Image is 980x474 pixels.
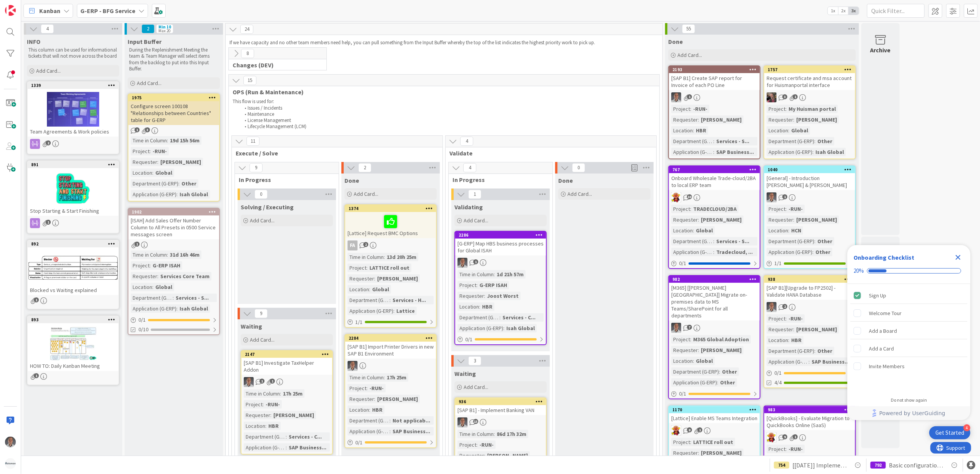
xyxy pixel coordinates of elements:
span: 4 [41,24,54,33]
div: 13d 20h 25m [385,253,418,261]
img: PS [5,437,16,447]
div: Archive [870,45,891,55]
div: Application (G-ERP) [131,190,176,199]
span: 1 [687,94,692,99]
div: 1040[General] - Introduction [PERSON_NAME] & [PERSON_NAME] [764,166,855,190]
div: 936[SAP B1] - Implement Banking VAN [455,398,546,415]
span: Support [16,1,35,10]
input: Quick Filter... [867,4,925,18]
span: 2 [363,242,368,247]
div: 1339 [28,82,118,89]
span: : [814,137,815,145]
span: : [785,205,787,213]
span: 1 / 1 [774,259,782,267]
div: My Huisman portal [787,105,838,113]
div: 1902 [128,209,219,215]
img: PS [767,192,777,202]
div: Welcome Tour [869,309,902,318]
div: [PERSON_NAME] [794,215,839,224]
span: : [812,248,814,256]
span: 0 [572,163,585,172]
span: 11 [246,137,260,146]
span: : [812,148,814,156]
div: Isah Global [178,190,210,199]
div: -RUN- [787,205,805,213]
div: Services Core Team [158,272,211,280]
span: : [152,169,153,177]
div: 983 [764,406,855,413]
div: [PERSON_NAME] [699,215,744,224]
div: Add a Board is incomplete. [850,322,967,339]
div: Add a Card is incomplete. [850,340,967,357]
span: : [698,215,699,224]
span: : [713,248,714,256]
div: 1975 [132,95,219,100]
div: Max 20 [158,29,170,33]
div: Requester [671,115,698,124]
li: Maintenance [240,111,656,117]
div: Invite Members is incomplete. [850,358,967,375]
div: 1170 [669,406,760,413]
img: BF [767,92,777,102]
div: Checklist items [847,284,970,392]
div: Services - S... [714,237,751,245]
div: 0/1 [128,315,219,325]
span: 9 [250,163,263,172]
div: [M365] [[PERSON_NAME] [GEOGRAPHIC_DATA]] Migrate on-premises data to MS Teams/SharePoint for all ... [669,283,760,320]
div: Other [180,179,198,188]
span: : [698,115,699,124]
div: 1757 [768,67,855,72]
div: 1d 21h 57m [495,270,526,279]
span: In Progress [453,176,543,184]
div: Location [767,226,788,235]
div: LATTICE roll out [368,264,411,272]
div: 20% [854,267,864,274]
span: : [713,137,714,145]
span: : [178,179,180,188]
span: Done [668,38,683,45]
span: Add Card... [36,67,61,74]
span: Execute / Solve [236,149,433,157]
div: 1374 [349,206,436,211]
a: Powered by UserGuiding [851,406,967,420]
div: Invite Members [869,362,905,371]
div: 2284 [345,335,436,342]
div: Sign Up is complete. [850,287,967,304]
div: 1/1 [345,317,436,327]
div: FA [345,240,436,250]
div: 1/1 [764,259,855,268]
div: BF [764,92,855,102]
span: 55 [682,24,695,33]
span: 1 [46,220,51,225]
div: 938 [768,277,855,282]
div: 4 [963,424,970,431]
span: : [494,270,495,279]
img: PS [458,258,468,268]
span: : [150,147,151,155]
div: 0/1 [455,335,546,344]
span: 2 [141,24,155,33]
div: Application (G-ERP) [671,148,713,156]
div: 892 [31,241,118,247]
div: Project [671,105,690,113]
div: Department (G-ERP) [767,237,814,245]
div: Project [131,261,150,270]
div: Configure screen 100108 "Relationships between Countries" table for G-ERP [128,101,219,125]
span: Add Card... [137,80,161,87]
span: INFO [27,38,40,45]
div: [G-ERP] Map HBS business processes for Global ISAH [455,239,546,255]
div: 892Blocked vs Waiting explained [28,240,118,295]
div: LC [669,192,760,202]
div: 2286[G-ERP] Map HBS business processes for Global ISAH [455,232,546,255]
div: Project [458,281,476,289]
div: 1040 [768,167,855,172]
div: [PERSON_NAME] [699,115,744,124]
img: PS [348,361,358,371]
div: Isah Global [814,148,846,156]
p: If we have capacity and no other team members need help, you can pull something from the Input Bu... [230,40,659,46]
div: [PERSON_NAME] [794,115,839,124]
span: : [713,148,714,156]
span: 15 [243,76,256,85]
span: : [167,250,168,259]
div: 1170[Lattice] Enable MS Teams Integration [669,406,760,423]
